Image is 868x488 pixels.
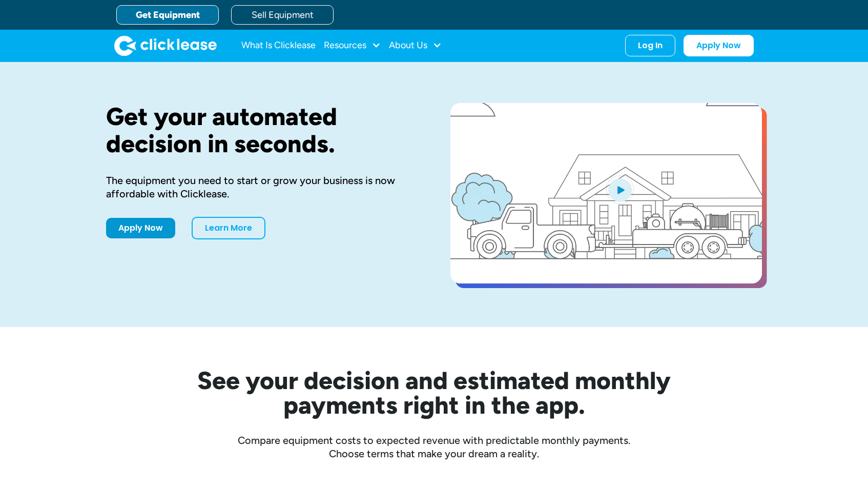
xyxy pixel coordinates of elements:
img: Clicklease logo [114,35,217,56]
a: Sell Equipment [231,5,334,25]
div: About Us [389,35,442,56]
div: Log In [638,40,663,51]
a: Apply Now [684,35,754,56]
div: The equipment you need to start or grow your business is now affordable with Clicklease. [106,174,418,200]
a: Get Equipment [116,5,219,25]
a: Apply Now [106,218,175,238]
a: What Is Clicklease [241,35,316,56]
a: Learn More [192,217,265,239]
a: open lightbox [450,103,762,283]
h1: Get your automated decision in seconds. [106,103,418,157]
div: Resources [324,35,381,56]
img: Blue play button logo on a light blue circular background [606,175,634,204]
h2: See your decision and estimated monthly payments right in the app. [147,368,721,417]
div: Compare equipment costs to expected revenue with predictable monthly payments. Choose terms that ... [106,434,762,460]
a: home [114,35,217,56]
